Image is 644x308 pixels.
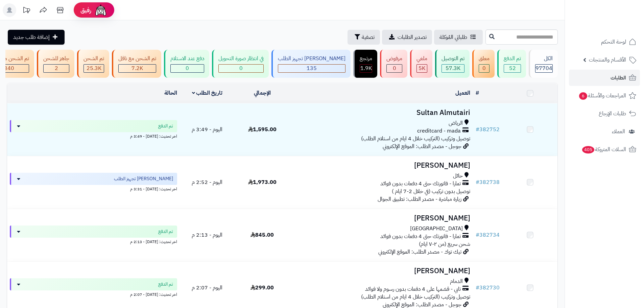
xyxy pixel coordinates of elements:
[409,50,434,78] a: ملغي 5K
[251,231,274,239] span: 845.00
[582,146,594,153] span: 405
[80,6,91,14] span: رفيق
[387,65,402,72] div: 0
[479,55,490,63] div: معلق
[419,240,470,248] span: شحن سريع (من ٢-٧ ايام)
[87,64,101,72] span: 25.3K
[55,64,58,72] span: 2
[569,141,640,158] a: السلات المتروكة405
[94,3,108,17] img: ai-face.png
[360,64,372,72] span: 1.9K
[170,55,204,63] div: دفع عند الاستلام
[476,89,479,97] a: #
[361,293,470,301] span: توصيل وتركيب (التركيب خلال 4 ايام من استلام الطلب)
[219,65,263,72] div: 0
[18,3,35,19] a: تحديثات المنصة
[84,55,104,63] div: تم الشحن
[535,55,553,63] div: الكل
[410,225,463,233] span: [GEOGRAPHIC_DATA]
[254,89,271,97] a: الإجمالي
[612,127,625,136] span: العملاء
[76,50,111,78] a: تم الشحن 25.3K
[43,55,69,63] div: جاهز للشحن
[569,123,640,140] a: العملاء
[119,65,156,72] div: 7222
[164,89,177,97] a: الحالة
[84,65,104,72] div: 25321
[393,64,396,72] span: 0
[569,70,640,86] a: الطلبات
[527,50,559,78] a: الكل97704
[471,50,496,78] a: معلق 0
[380,233,461,240] span: تمارا - فاتورتك حتى 4 دفعات بدون فوائد
[439,33,467,41] span: طلباتي المُوكلة
[417,127,461,135] span: creditcard - mada
[504,65,521,72] div: 52
[476,231,479,239] span: #
[251,284,274,292] span: 299.00
[362,33,375,41] span: تصفية
[579,92,587,100] span: 6
[248,125,277,134] span: 1,595.00
[361,135,470,143] span: توصيل وتركيب (التركيب خلال 4 ايام من استلام الطلب)
[307,64,317,72] span: 135
[35,50,76,78] a: جاهز للشحن 2
[10,132,177,139] div: اخر تحديث: [DATE] - 3:49 م
[589,55,626,65] span: الأقسام والمنتجات
[434,50,471,78] a: تم التوصيل 57.3K
[192,231,222,239] span: اليوم - 2:13 م
[218,55,264,63] div: في انتظار صورة التحويل
[292,109,470,117] h3: Sultan Almutairi
[270,50,352,78] a: [PERSON_NAME] تجهيز الطلب 135
[278,55,345,63] div: [PERSON_NAME] تجهيز الطلب
[4,64,14,72] span: 340
[419,64,425,72] span: 5K
[118,55,156,63] div: تم الشحن مع ناقل
[348,30,380,45] button: تصفية
[171,65,204,72] div: 0
[292,162,470,169] h3: [PERSON_NAME]
[192,178,222,186] span: اليوم - 2:52 م
[278,65,345,72] div: 135
[382,30,432,45] a: تصدير الطلبات
[569,34,640,50] a: لوحة التحكم
[378,195,461,203] span: زيارة مباشرة - مصدر الطلب: تطبيق الجوال
[158,123,173,129] span: تم الدفع
[192,89,223,97] a: تاريخ الطلب
[13,33,50,41] span: إضافة طلب جديد
[509,64,516,72] span: 52
[111,50,163,78] a: تم الشحن مع ناقل 7.2K
[211,50,270,78] a: في انتظار صورة التحويل 0
[442,65,464,72] div: 57255
[504,55,521,63] div: تم الدفع
[479,65,489,72] div: 0
[417,65,427,72] div: 5016
[380,180,461,188] span: تمارا - فاتورتك حتى 4 دفعات بدون فوائد
[292,267,470,275] h3: [PERSON_NAME]
[378,248,461,256] span: تيك توك - مصدر الطلب: الموقع الإلكتروني
[383,142,461,150] span: جوجل - مصدر الطلب: الموقع الإلكتروني
[476,125,479,134] span: #
[442,55,464,63] div: تم التوصيل
[360,55,372,63] div: مرتجع
[581,145,626,154] span: السلات المتروكة
[578,91,626,100] span: المراجعات والأسئلة
[449,119,463,127] span: الرياض
[192,284,222,292] span: اليوم - 2:07 م
[455,89,470,97] a: العميل
[450,278,463,285] span: الدمام
[360,65,372,72] div: 1856
[476,284,479,292] span: #
[569,88,640,104] a: المراجعات والأسئلة6
[158,228,173,235] span: تم الدفع
[379,50,409,78] a: مرفوض 0
[192,125,222,134] span: اليوم - 3:49 م
[599,109,626,118] span: طلبات الإرجاع
[476,125,500,134] a: #382752
[365,285,461,293] span: تابي - قسّمها على 4 دفعات بدون رسوم ولا فوائد
[476,178,500,186] a: #382738
[476,178,479,186] span: #
[186,64,189,72] span: 0
[496,50,527,78] a: تم الدفع 52
[482,64,486,72] span: 0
